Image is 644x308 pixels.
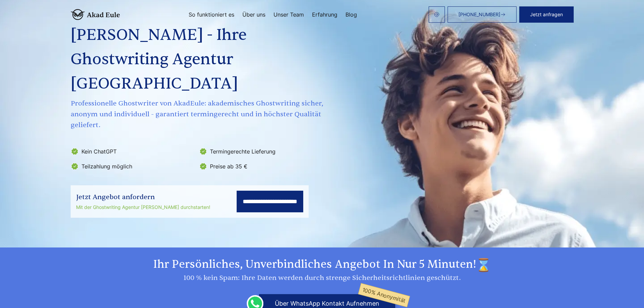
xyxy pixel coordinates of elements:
img: logo [71,9,120,20]
div: Mit der Ghostwriting Agentur [PERSON_NAME] durchstarten! [76,203,210,211]
span: 100% Anonymität [358,283,410,307]
a: Unser Team [273,12,304,17]
li: Preise ab 35 € [199,161,324,172]
h2: Ihr persönliches, unverbindliches Angebot in nur 5 Minuten! [71,258,574,273]
li: Kein ChatGPT [71,146,195,157]
a: Erfahrung [312,12,337,17]
a: Blog [345,12,357,17]
span: [PHONE_NUMBER] [458,12,500,17]
a: [PHONE_NUMBER] [448,6,517,23]
div: Jetzt Angebot anfordern [76,192,210,203]
a: So funktioniert es [189,12,234,17]
li: Teilzahlung möglich [71,161,195,172]
a: Über uns [242,12,265,17]
span: Professionelle Ghostwriter von AkadEule: akademisches Ghostwriting sicher, anonym und individuell... [71,98,325,131]
button: Jetzt anfragen [519,6,574,23]
img: time [476,258,491,273]
li: Termingerechte Lieferung [199,146,324,157]
img: email [434,12,439,17]
h1: [PERSON_NAME] - Ihre Ghostwriting Agentur [GEOGRAPHIC_DATA] [71,23,325,96]
div: 100 % kein Spam: Ihre Daten werden durch strenge Sicherheitsrichtlinien geschützt. [71,273,574,283]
